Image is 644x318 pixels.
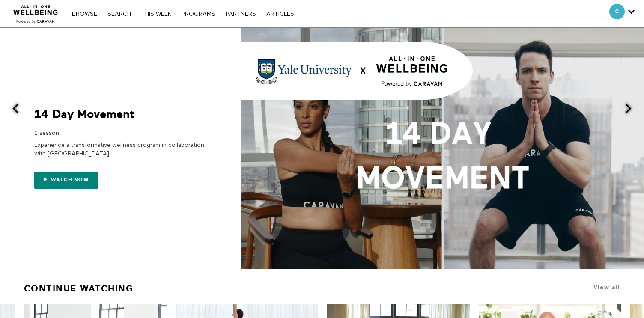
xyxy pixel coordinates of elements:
[262,11,298,17] a: ARTICLES
[24,279,134,297] a: Continue Watching
[68,9,298,18] nav: Primary
[593,284,620,291] a: View all
[177,11,220,17] a: PROGRAMS
[221,11,260,17] a: PARTNERS
[137,11,176,17] a: THIS WEEK
[103,11,135,17] a: Search
[68,11,101,17] a: Browse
